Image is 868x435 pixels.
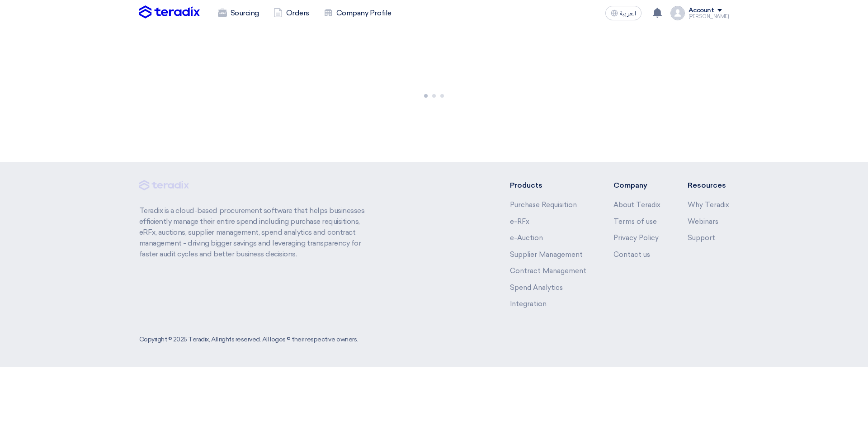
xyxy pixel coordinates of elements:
a: About Teradix [613,201,660,209]
a: Privacy Policy [613,234,659,242]
img: Teradix logo [139,5,200,19]
a: Support [688,234,715,242]
a: Spend Analytics [510,284,563,292]
a: Supplier Management [510,251,583,259]
li: Resources [688,180,729,191]
p: Teradix is a cloud-based procurement software that helps businesses efficiently manage their enti... [139,205,375,260]
a: Orders [266,3,316,23]
a: Sourcing [211,3,266,23]
img: profile_test.png [670,6,685,20]
li: Company [613,180,660,191]
a: Company Profile [316,3,399,23]
div: [PERSON_NAME] [689,14,729,19]
a: Contact us [613,251,650,259]
li: Products [510,180,586,191]
a: Why Teradix [688,201,729,209]
a: e-RFx [510,217,529,226]
a: Purchase Requisition [510,201,577,209]
a: Terms of use [613,217,657,226]
a: Webinars [688,217,718,226]
a: Contract Management [510,267,586,275]
div: Copyright © 2025 Teradix, All rights reserved. All logos © their respective owners. [139,335,358,344]
a: Integration [510,300,547,308]
div: Account [689,7,714,14]
span: العربية [620,10,636,17]
button: العربية [605,6,642,20]
a: e-Auction [510,234,543,242]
